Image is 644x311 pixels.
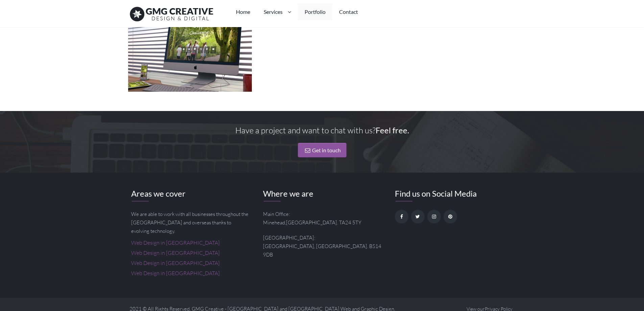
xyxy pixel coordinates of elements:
p: Main Office: , . TA24 5TY [263,210,381,227]
h5: Where we are [263,190,381,198]
a: Web Design in [GEOGRAPHIC_DATA] [131,270,220,276]
h5: Find us on Social Media [395,190,513,198]
h5: Have a project and want to chat with us? [129,126,515,134]
a: Home [229,3,257,20]
p: We are able to work with all businesses throughout the [GEOGRAPHIC_DATA] and overseas thanks to e... [131,210,249,235]
span: Feel free. [376,125,409,135]
span: Minehead [263,219,285,226]
a: Get in touch [298,143,347,157]
a: Portfolio [298,3,332,20]
a: Web Design in [GEOGRAPHIC_DATA] [131,260,220,266]
h5: Areas we cover [131,190,249,198]
a: Web Design in [GEOGRAPHIC_DATA] [131,249,220,256]
span: [GEOGRAPHIC_DATA] [286,219,337,226]
a: Services [257,3,298,20]
img: Give Me Gimmicks logo [129,3,214,24]
a: Web Design in [GEOGRAPHIC_DATA] [131,239,220,246]
img: Goppin Challenge - 'Tough Mudder' Obstacle Course [128,9,252,92]
a: Contact [332,3,365,20]
p: [GEOGRAPHIC_DATA]: [GEOGRAPHIC_DATA], [GEOGRAPHIC_DATA]. BS14 9DB [263,234,381,259]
